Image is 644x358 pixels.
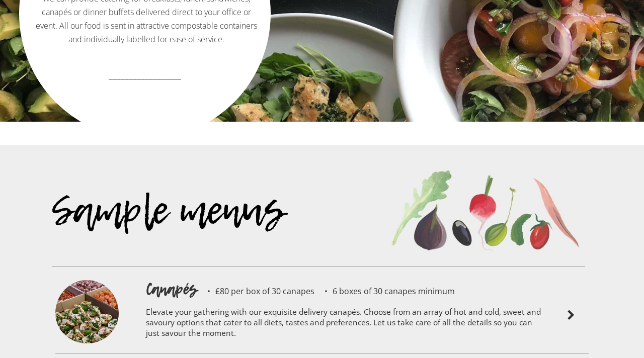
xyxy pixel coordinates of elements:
p: £80 per box of 30 canapes [197,287,314,295]
div: Sample menus [52,205,380,266]
p: 6 boxes of 30 canapes minimum [314,287,455,295]
a: __________________ [21,63,269,98]
p: Elevate your gathering with our exquisite delivery canapés. Choose from an array of hot and cold,... [146,300,543,348]
strong: __________________ [109,68,181,81]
